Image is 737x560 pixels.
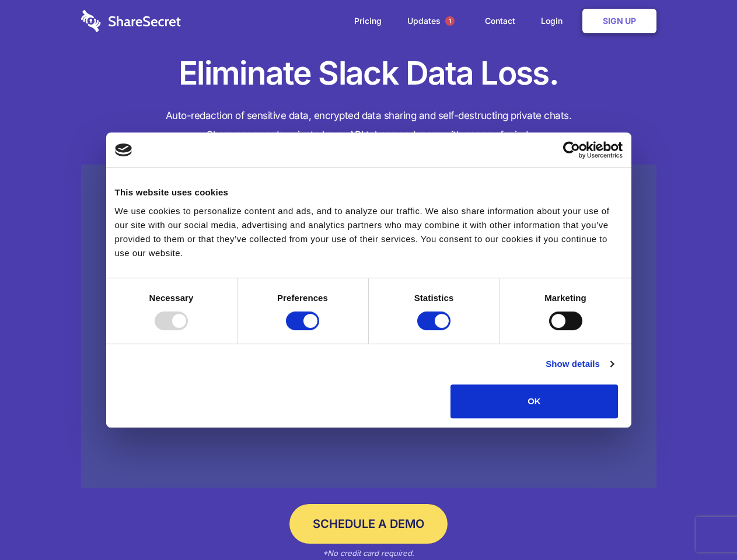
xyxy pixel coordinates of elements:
a: Show details [546,357,613,371]
button: OK [450,384,618,418]
strong: Statistics [414,293,454,303]
img: logo [115,143,132,156]
div: We use cookies to personalize content and ads, and to analyze our traffic. We also share informat... [115,204,623,260]
a: Contact [473,3,527,39]
em: *No credit card required. [323,548,414,558]
h1: Eliminate Slack Data Loss. [81,52,656,94]
h4: Auto-redaction of sensitive data, encrypted data sharing and self-destructing private chats. Shar... [81,106,656,145]
img: logo-wordmark-white-trans-d4663122ce5f474addd5e946df7df03e33cb6a1c49d2221995e7729f52c070b2.svg [81,10,181,32]
strong: Preferences [277,293,328,303]
a: Wistia video thumbnail [81,164,656,488]
span: 1 [445,16,455,26]
a: Schedule a Demo [289,504,448,544]
strong: Marketing [544,293,586,303]
a: Login [529,3,580,39]
strong: Necessary [149,293,194,303]
a: Pricing [343,3,393,39]
a: Usercentrics Cookiebot - opens in a new window [521,141,623,159]
div: This website uses cookies [115,185,623,199]
a: Sign Up [582,9,656,33]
